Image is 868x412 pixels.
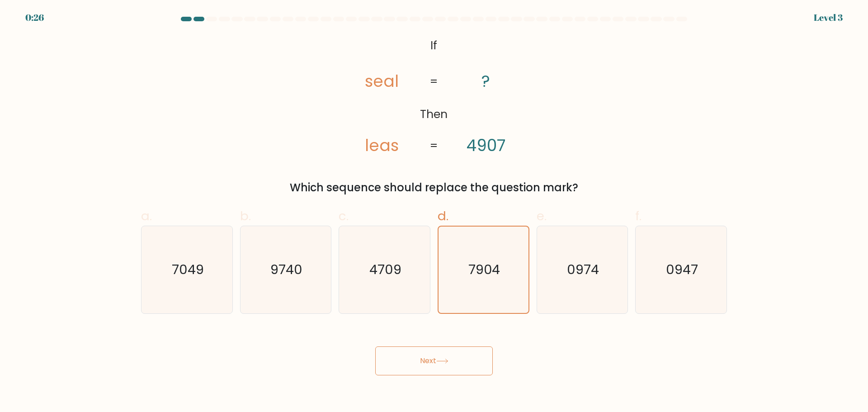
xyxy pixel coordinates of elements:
[482,71,491,93] tspan: ?
[146,180,722,196] div: Which sequence should replace the question mark?
[25,11,44,24] div: 0:26
[365,71,399,93] tspan: seal
[431,38,438,53] tspan: If
[467,134,505,156] tspan: 4907
[172,260,204,279] text: 7049
[420,107,448,123] tspan: Then
[567,260,599,279] text: 0974
[430,74,438,90] tspan: =
[270,260,302,279] text: 9740
[141,207,152,225] span: a.
[468,260,500,279] text: 7904
[365,134,399,156] tspan: leas
[666,260,698,279] text: 0947
[814,11,843,24] div: Level 3
[537,207,547,225] span: e.
[369,260,401,279] text: 4709
[240,207,251,225] span: b.
[339,207,349,225] span: c.
[430,138,438,154] tspan: =
[438,207,448,225] span: d.
[334,34,534,158] svg: @import url('[URL][DOMAIN_NAME]);
[635,207,642,225] span: f.
[375,346,493,375] button: Next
